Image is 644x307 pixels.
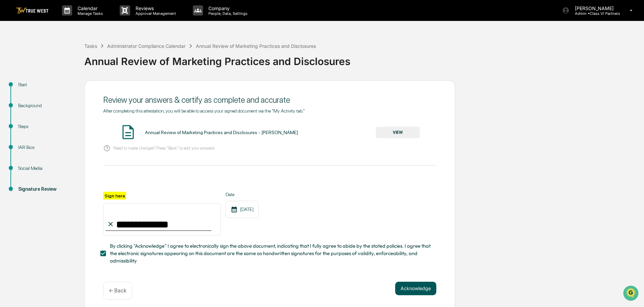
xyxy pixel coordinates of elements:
[120,124,137,141] img: Document Icon
[107,43,185,49] div: Administrator Compliance Calendar
[196,43,316,49] div: Annual Review of Marketing Practices and Disclosures
[56,85,84,92] span: Attestations
[7,14,123,25] p: How can we help?
[48,114,82,119] a: Powered byPylon
[7,98,12,104] div: 🔎
[7,86,12,91] div: 🖐️
[203,5,251,11] p: Company
[103,108,305,114] span: After completing this attestation, you will be able to access your signed document via the "My Ac...
[67,114,82,119] span: Pylon
[18,81,74,88] div: Start
[569,11,620,16] p: Admin • Class VI Partners
[7,52,19,64] img: 1746055101610-c473b297-6a78-478c-a979-82029cc54cd1
[115,54,123,62] button: Start new chat
[18,144,74,151] div: IAR Bios
[145,130,298,135] div: Annual Review of Marketing Practices and Disclosures - [PERSON_NAME]
[109,287,126,294] p: ← Back
[84,50,641,67] div: Annual Review of Marketing Practices and Disclosures
[13,85,43,92] span: Preclearance
[395,282,436,295] button: Acknowledge
[203,11,251,16] p: People, Data, Settings
[376,127,420,138] button: VIEW
[13,98,42,104] span: Data Lookup
[72,5,106,11] p: Calendar
[4,95,45,107] a: 🔎Data Lookup
[18,165,74,172] div: Social Media
[130,5,179,11] p: Reviews
[16,7,49,14] img: logo
[72,11,106,16] p: Manage Tasks
[622,285,641,303] iframe: Open customer support
[4,82,46,94] a: 🖐️Preclearance
[18,123,74,130] div: Steps
[130,11,179,16] p: Approval Management
[46,82,86,94] a: 🗄️Attestations
[113,146,214,151] p: Need to make changes? Press "Back" to edit your answers
[103,95,436,105] div: Review your answers & certify as complete and accurate
[226,192,259,197] label: Date
[18,31,111,38] input: Clear
[110,242,431,265] span: By clicking "Acknowledge" I agree to electronically sign the above document, indicating that I fu...
[226,201,259,218] div: [DATE]
[23,58,85,64] div: We're available if you need us!
[569,5,620,11] p: [PERSON_NAME]
[23,52,111,58] div: Start new chat
[18,102,74,109] div: Background
[18,186,74,193] div: Signature Review
[84,43,97,49] div: Tasks
[103,192,126,199] label: Sign here
[49,86,54,91] div: 🗄️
